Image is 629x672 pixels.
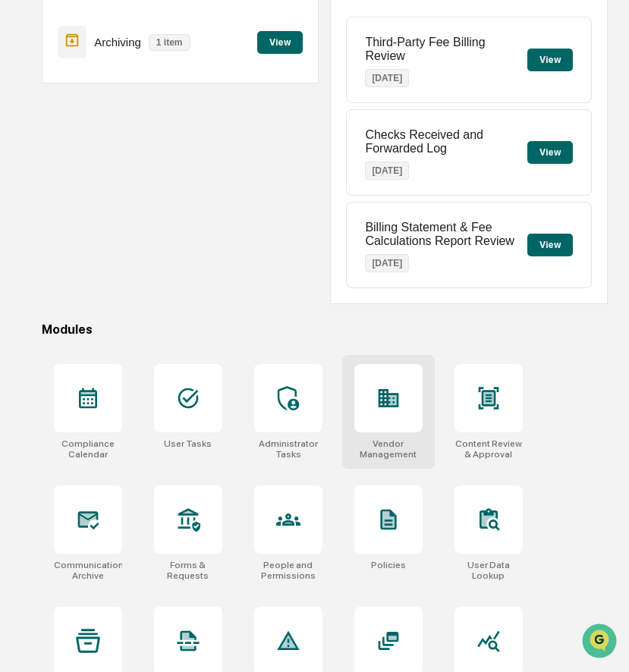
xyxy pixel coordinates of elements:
div: 🔎 [15,221,27,234]
a: 🖐️Preclearance [9,185,104,212]
div: Forms & Requests [154,560,222,581]
div: Policies [371,560,406,570]
p: [DATE] [365,254,409,272]
p: [DATE] [365,162,409,180]
button: View [527,234,573,256]
a: View [257,34,303,49]
p: [DATE] [365,69,409,87]
p: Archiving [94,36,141,49]
div: Communications Archive [54,560,122,581]
div: We're available if you need us! [52,131,192,143]
button: Start new chat [258,121,276,139]
span: Pylon [151,257,184,268]
p: 1 item [149,34,190,51]
p: How can we help? [15,32,276,56]
div: 🖐️ [15,193,27,205]
div: 🗄️ [110,193,122,205]
div: Administrator Tasks [254,438,322,460]
p: Third-Party Fee Billing Review [365,36,527,63]
div: User Data Lookup [454,560,523,581]
button: View [257,31,303,54]
a: 🔎Data Lookup [9,214,102,241]
span: Preclearance [30,191,98,206]
div: Start new chat [52,116,249,131]
div: People and Permissions [254,560,322,581]
span: Attestations [125,191,188,206]
div: User Tasks [164,438,212,449]
iframe: Open customer support [580,622,621,663]
img: 1746055101610-c473b297-6a78-478c-a979-82029cc54cd1 [15,116,42,143]
button: View [527,141,573,164]
div: Content Review & Approval [454,438,523,460]
p: Billing Statement & Fee Calculations Report Review [365,221,527,248]
div: Compliance Calendar [54,438,122,460]
button: View [527,49,573,71]
span: Data Lookup [30,220,96,235]
p: Checks Received and Forwarded Log [365,128,527,155]
a: Powered byPylon [107,256,184,268]
div: Modules [42,322,608,337]
div: Vendor Management [354,438,423,460]
a: 🗄️Attestations [104,185,194,212]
